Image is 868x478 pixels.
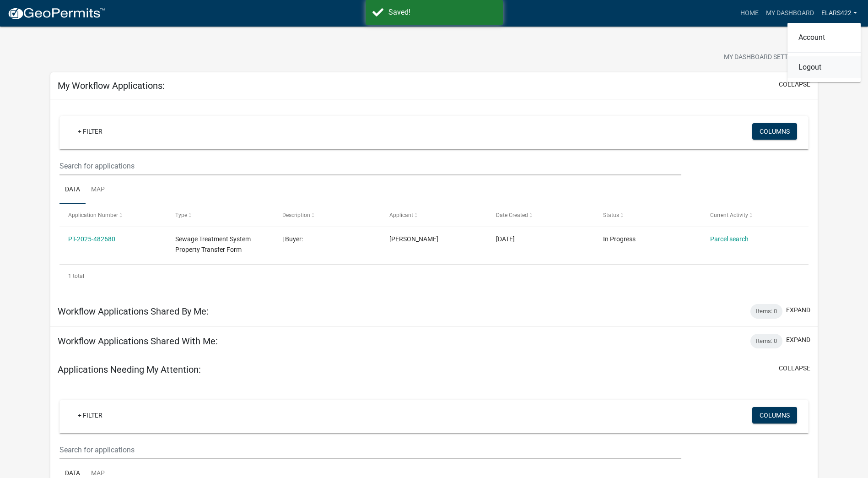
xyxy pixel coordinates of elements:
button: My Dashboard Settingssettings [717,49,823,66]
button: Columns [752,407,797,424]
span: Applicant [389,212,413,218]
input: Search for applications [59,157,681,175]
datatable-header-cell: Application Number [59,204,167,226]
a: Home [737,5,762,22]
div: Items: 0 [750,334,782,348]
h5: My Workflow Applications: [58,80,165,91]
a: elars422 [818,5,861,22]
a: + Filter [70,123,110,140]
div: elars422 [787,23,861,82]
span: 09/23/2025 [496,235,515,243]
span: My Dashboard Settings [724,52,803,63]
h5: Applications Needing My Attention: [58,364,201,375]
datatable-header-cell: Date Created [487,204,594,226]
span: | Buyer: [282,235,303,243]
button: collapse [779,80,810,89]
a: Parcel search [710,235,749,243]
a: Logout [787,56,861,78]
button: Columns [752,123,797,140]
span: KIMBERLY R LARSON [389,235,438,243]
span: Type [175,212,187,218]
div: Saved! [388,7,496,18]
a: + Filter [70,407,110,424]
datatable-header-cell: Status [594,204,701,226]
input: Search for applications [59,440,681,459]
button: collapse [779,364,810,373]
datatable-header-cell: Applicant [380,204,487,226]
a: My Dashboard [762,5,818,22]
div: Items: 0 [750,304,782,319]
a: Account [787,27,861,49]
a: PT-2025-482680 [68,235,115,243]
h5: Workflow Applications Shared With Me: [58,336,218,347]
datatable-header-cell: Description [274,204,381,226]
button: expand [786,305,810,315]
h5: Workflow Applications Shared By Me: [58,306,209,317]
span: Status [603,212,619,218]
a: Data [59,175,86,205]
span: In Progress [603,235,636,243]
a: Map [86,175,110,205]
span: Current Activity [710,212,748,218]
datatable-header-cell: Type [167,204,274,226]
datatable-header-cell: Current Activity [701,204,809,226]
button: expand [786,335,810,345]
span: Date Created [496,212,528,218]
span: Description [282,212,310,218]
div: collapse [50,99,818,296]
span: Application Number [68,212,118,218]
span: Sewage Treatment System Property Transfer Form [175,235,251,253]
div: 1 total [59,265,809,288]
